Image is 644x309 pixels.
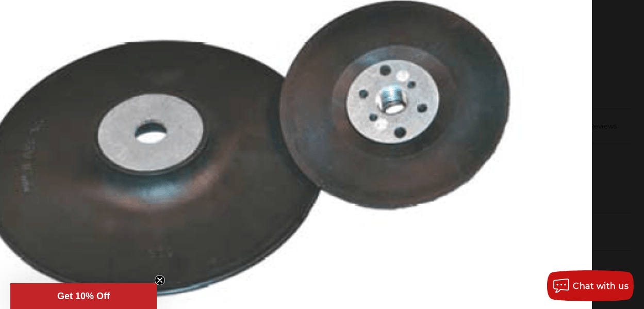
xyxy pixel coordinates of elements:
[547,270,634,301] button: Chat with us
[10,283,157,309] div: Get 10% OffClose teaser
[573,281,629,291] span: Chat with us
[57,291,110,301] span: Get 10% Off
[155,275,165,285] button: Close teaser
